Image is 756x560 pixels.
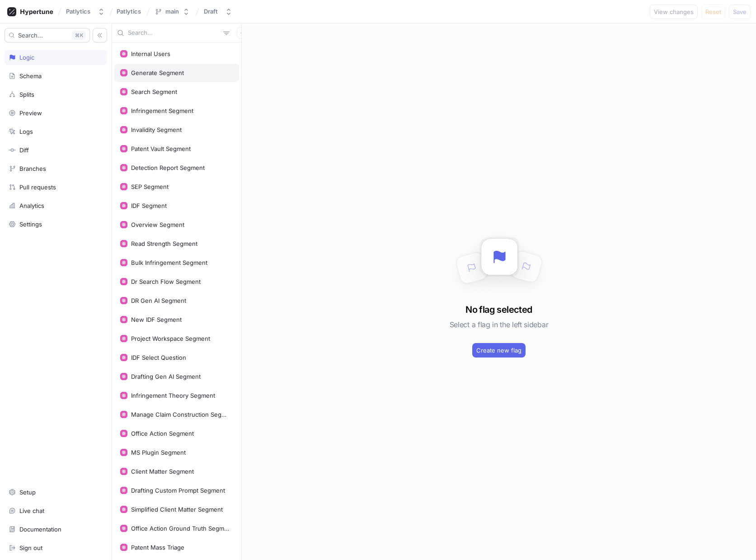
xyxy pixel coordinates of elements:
[131,544,184,551] div: Patent Mass Triage
[131,145,191,152] div: Patent Vault Segment
[131,88,177,95] div: Search Segment
[131,69,184,76] div: Generate Segment
[131,259,207,266] div: Bulk Infringement Segment
[131,354,186,361] div: IDF Select Question
[654,9,694,14] span: View changes
[5,522,107,537] a: Documentation
[450,316,548,333] h5: Select a flag in the left sidebar
[200,4,236,19] button: Draft
[131,221,184,228] div: Overview Segment
[472,343,526,358] button: Create new flag
[131,392,215,399] div: Infringement Theory Segment
[131,430,194,437] div: Office Action Segment
[131,107,193,114] div: Infringement Segment
[19,507,44,514] div: Live chat
[701,5,725,19] button: Reset
[131,506,223,513] div: Simplified Client Matter Segment
[131,202,167,209] div: IDF Segment
[131,50,170,57] div: Internal Users
[650,5,698,19] button: View changes
[131,411,230,418] div: Manage Claim Construction Segment
[131,335,210,342] div: Project Workspace Segment
[19,109,42,117] div: Preview
[19,526,61,533] div: Documentation
[465,303,532,316] h3: No flag selected
[19,544,42,551] div: Sign out
[131,373,201,380] div: Drafting Gen AI Segment
[131,468,194,475] div: Client Matter Segment
[19,221,42,228] div: Settings
[62,4,108,19] button: Patlytics
[19,184,56,191] div: Pull requests
[204,8,218,15] div: Draft
[19,146,29,154] div: Diff
[66,8,90,15] div: Patlytics
[131,316,182,323] div: New IDF Segment
[19,128,33,135] div: Logs
[733,9,747,14] span: Save
[131,126,182,133] div: Invalidity Segment
[19,72,42,80] div: Schema
[151,4,193,19] button: main
[476,348,521,353] span: Create new flag
[131,487,225,494] div: Drafting Custom Prompt Segment
[72,31,86,40] div: K
[705,9,721,14] span: Reset
[131,297,186,304] div: DR Gen AI Segment
[19,91,34,98] div: Splits
[165,8,179,15] div: main
[128,28,220,38] input: Search...
[131,278,201,285] div: Dr Search Flow Segment
[729,5,751,19] button: Save
[5,28,90,42] button: Search...K
[131,240,197,247] div: Read Strength Segment
[18,33,43,38] span: Search...
[131,164,205,171] div: Detection Report Segment
[19,54,34,61] div: Logic
[19,489,36,496] div: Setup
[131,183,169,190] div: SEP Segment
[131,525,230,532] div: Office Action Ground Truth Segment
[117,8,141,14] span: Patlytics
[19,165,46,172] div: Branches
[131,449,186,456] div: MS Plugin Segment
[19,202,44,209] div: Analytics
